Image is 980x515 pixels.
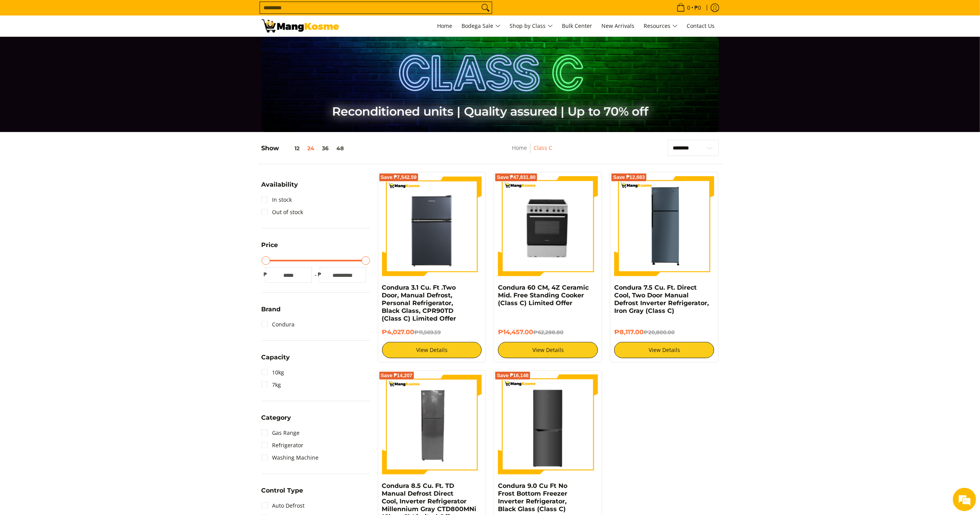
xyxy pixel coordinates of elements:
button: 48 [333,145,348,151]
a: Condura [262,318,295,331]
img: condura-direct-cool-7.5-cubic-feet-2-door-manual-defrost-inverter-ref-iron-gray-full-view-mang-kosme [614,176,714,276]
a: Bodega Sale [458,15,505,36]
summary: Open [262,354,290,366]
a: Contact Us [683,15,719,36]
span: ₱ [316,271,324,278]
span: Availability [262,182,298,188]
a: Bulk Center [558,15,596,36]
img: Condura 9.0 Cu Ft No Frost Bottom Freezer Inverter Refrigerator, Black Glass (Class C) [498,374,598,474]
a: New Arrivals [598,15,639,36]
a: 10kg [262,366,284,379]
a: 7kg [262,379,281,391]
button: 12 [279,145,304,151]
span: Price [262,242,278,248]
a: Class C [534,144,552,151]
a: View Details [498,342,598,358]
a: Condura 7.5 Cu. Ft. Direct Cool, Two Door Manual Defrost Inverter Refrigerator, Iron Gray (Class C) [614,284,709,314]
a: Gas Range [262,427,300,439]
a: Condura 3.1 Cu. Ft .Two Door, Manual Defrost, Personal Refrigerator, Black Glass, CPR90TD (Class ... [382,284,456,322]
span: Bodega Sale [462,21,501,31]
a: View Details [614,342,714,358]
summary: Open [262,242,278,254]
summary: Open [262,182,298,194]
a: Refrigerator [262,439,304,451]
a: In stock [262,194,292,206]
span: Bulk Center [562,22,592,29]
a: Condura 60 CM, 4Z Ceramic Mid. Free Standing Cooker (Class C) Limited Offer [498,284,589,307]
h6: ₱14,457.00 [498,328,598,336]
span: • [674,3,704,12]
a: Condura 9.0 Cu Ft No Frost Bottom Freezer Inverter Refrigerator, Black Glass (Class C) [498,482,567,513]
span: Capacity [262,354,290,360]
summary: Open [262,306,281,318]
span: Save ₱14,207 [381,373,413,378]
a: Out of stock [262,206,303,218]
span: Save ₱12,683 [613,175,645,180]
span: ₱0 [694,5,703,10]
span: Resources [644,21,678,31]
del: ₱11,569.59 [415,329,441,335]
nav: Breadcrumbs [466,143,598,161]
img: Condura 60 CM, 4Z Ceramic Mid. Free Standing Cooker (Class C) Limited Offer [498,176,598,276]
span: New Arrivals [602,22,635,29]
span: Control Type [262,488,303,494]
button: 24 [304,145,319,151]
span: Contact Us [687,22,715,29]
a: Resources [640,15,682,36]
img: Condura 8.5 Cu. Ft. TD Manual Defrost Direct Cool, Inverter Refrigerator Millennium Gray CTD800MN... [382,374,482,474]
span: Save ₱7,542.59 [381,175,417,180]
img: Condura 3.1 Cu. Ft .Two Door, Manual Defrost, Personal Refrigerator, Black Glass, CPR90TD (Class ... [382,176,482,276]
del: ₱20,800.00 [644,329,675,335]
h6: ₱8,117.00 [614,328,714,336]
span: Brand [262,306,281,312]
span: 0 [686,5,692,10]
img: Class C Home &amp; Business Appliances: Up to 70% Off l Mang Kosme | Page 2 [262,19,339,33]
summary: Open [262,488,303,500]
button: 36 [319,145,333,151]
span: Shop by Class [510,21,553,31]
span: ₱ [262,271,269,278]
a: View Details [382,342,482,358]
a: Washing Machine [262,451,319,464]
summary: Open [262,415,291,427]
span: Category [262,415,291,421]
span: Home [437,22,453,29]
span: Save ₱16,146 [497,373,529,378]
h5: Show [262,144,348,152]
button: Search [479,2,492,14]
a: Home [512,144,527,151]
a: Auto Defrost [262,500,305,512]
a: Home [434,15,456,36]
span: Save ₱47,831.80 [497,175,536,180]
del: ₱62,288.80 [533,329,563,335]
h6: ₱4,027.00 [382,328,482,336]
a: Shop by Class [506,15,557,36]
nav: Main Menu [347,15,719,36]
